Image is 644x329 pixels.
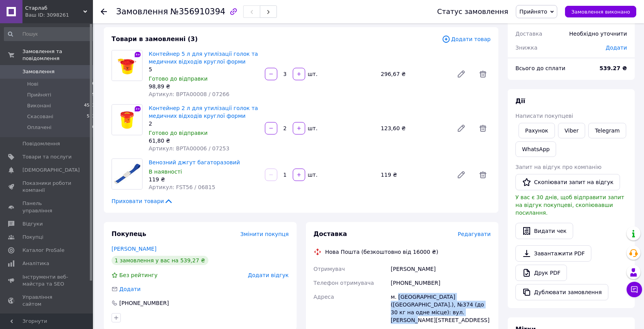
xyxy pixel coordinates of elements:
[149,83,259,90] div: 98,89 ₴
[112,105,142,135] img: Контейнер 2 л для утилізації голок та медичних відходів круглої форми
[627,282,642,297] button: Чат з покупцем
[515,45,538,51] span: Знижка
[475,121,491,136] span: Видалити
[458,231,491,237] span: Редагувати
[27,102,51,109] span: Виконані
[314,266,345,272] span: Отримувач
[149,120,259,127] div: 2
[22,140,60,147] span: Повідомлення
[149,176,259,183] div: 119 ₴
[515,31,542,37] span: Доставка
[149,184,215,190] span: Артикул: FST56 / 06815
[515,194,624,216] span: У вас є 30 днів, щоб відправити запит на відгук покупцеві, скопіювавши посилання.
[515,141,556,157] a: WhatsApp
[378,69,450,79] div: 296,67 ₴
[453,66,469,82] a: Редагувати
[118,299,170,307] div: [PHONE_NUMBER]
[588,123,626,138] a: Telegram
[149,137,259,145] div: 61,80 ₴
[22,247,64,254] span: Каталог ProSale
[112,159,142,189] img: Венозний джгут багаторазовий
[22,274,72,288] span: Інструменти веб-майстра та SEO
[378,169,450,180] div: 119 ₴
[112,256,208,265] div: 1 замовлення у вас на 539,27 ₴
[149,159,240,165] a: Венозний джгут багаторазовий
[323,248,440,256] div: Нова Пошта (безкоштовно від 16000 ₴)
[22,294,72,308] span: Управління сайтом
[306,70,318,78] div: шт.
[149,130,208,136] span: Готово до відправки
[22,68,55,75] span: Замовлення
[314,230,347,238] span: Доставка
[149,145,229,152] span: Артикул: BPTA00006 / 07253
[306,171,318,179] div: шт.
[389,276,492,290] div: [PHONE_NUMBER]
[515,284,608,300] button: Дублювати замовлення
[314,280,374,286] span: Телефон отримувача
[92,124,95,131] span: 0
[453,121,469,136] a: Редагувати
[515,164,601,170] span: Запит на відгук про компанію
[22,180,72,194] span: Показники роботи компанії
[84,102,95,109] span: 4583
[314,294,334,300] span: Адреса
[22,220,43,227] span: Відгуки
[22,153,72,160] span: Товари та послуги
[112,197,173,205] span: Приховати товари
[112,246,156,252] a: [PERSON_NAME]
[170,7,225,16] span: №356910394
[92,91,95,98] span: 9
[149,76,208,82] span: Готово до відправки
[92,81,95,88] span: 0
[437,8,508,16] div: Статус замовлення
[515,174,620,190] button: Скопіювати запит на відгук
[22,260,49,267] span: Аналітика
[453,167,469,183] a: Редагувати
[558,123,585,138] a: Viber
[475,167,491,183] span: Видалити
[515,245,591,262] a: Завантажити PDF
[248,272,289,278] span: Додати відгук
[149,169,182,175] span: В наявності
[606,45,627,51] span: Додати
[565,6,636,17] button: Замовлення виконано
[119,286,141,292] span: Додати
[571,9,630,15] span: Замовлення виконано
[240,231,289,237] span: Змінити покупця
[22,234,43,241] span: Покупці
[27,91,51,98] span: Прийняті
[149,105,258,119] a: Контейнер 2 л для утилізації голок та медичних відходів круглої форми
[27,113,53,120] span: Скасовані
[112,230,146,238] span: Покупець
[519,9,547,15] span: Прийнято
[101,8,107,16] div: Повернутися назад
[149,91,229,97] span: Артикул: BPTA00008 / 07266
[22,167,80,174] span: [DEMOGRAPHIC_DATA]
[112,50,142,81] img: Контейнер 5 л для утилізації голок та медичних відходів круглої форми
[149,51,258,65] a: Контейнер 5 л для утилізації голок та медичних відходів круглої форми
[519,123,555,138] button: Рахунок
[475,66,491,82] span: Видалити
[112,35,198,43] span: Товари в замовленні (3)
[515,113,573,119] span: Написати покупцеві
[306,124,318,132] div: шт.
[378,123,450,134] div: 123,60 ₴
[27,124,52,131] span: Оплачені
[22,48,93,62] span: Замовлення та повідомлення
[119,272,158,278] span: Без рейтингу
[149,65,259,73] div: 5
[515,223,573,239] button: Видати чек
[4,27,96,41] input: Пошук
[389,262,492,276] div: [PERSON_NAME]
[515,265,567,281] a: Друк PDF
[599,65,627,71] b: 539.27 ₴
[25,12,93,19] div: Ваш ID: 3098261
[515,97,525,105] span: Дії
[25,5,83,12] span: Старлаб
[442,35,491,43] span: Додати товар
[27,81,38,88] span: Нові
[22,200,72,214] span: Панель управління
[565,25,632,42] div: Необхідно уточнити
[116,7,168,16] span: Замовлення
[389,290,492,327] div: м. [GEOGRAPHIC_DATA] ([GEOGRAPHIC_DATA].), №374 (до 30 кг на одне місце): вул. [PERSON_NAME][STRE...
